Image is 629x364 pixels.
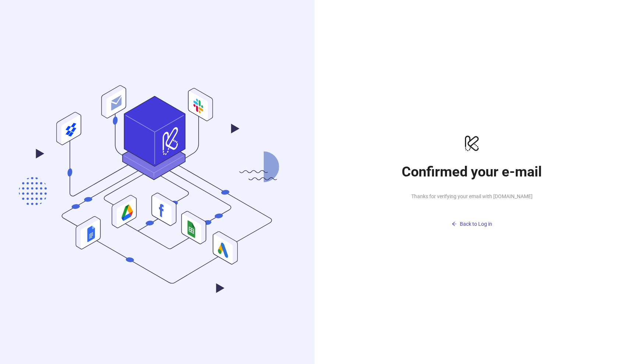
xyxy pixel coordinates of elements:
h1: Confirmed your e-mail [398,164,546,181]
button: Back to Log in [398,218,546,230]
span: Thanks for verifying your email with [DOMAIN_NAME] [398,192,546,200]
span: arrow-left [452,221,457,226]
span: Back to Log in [460,221,492,227]
a: Back to Log in [398,206,546,230]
